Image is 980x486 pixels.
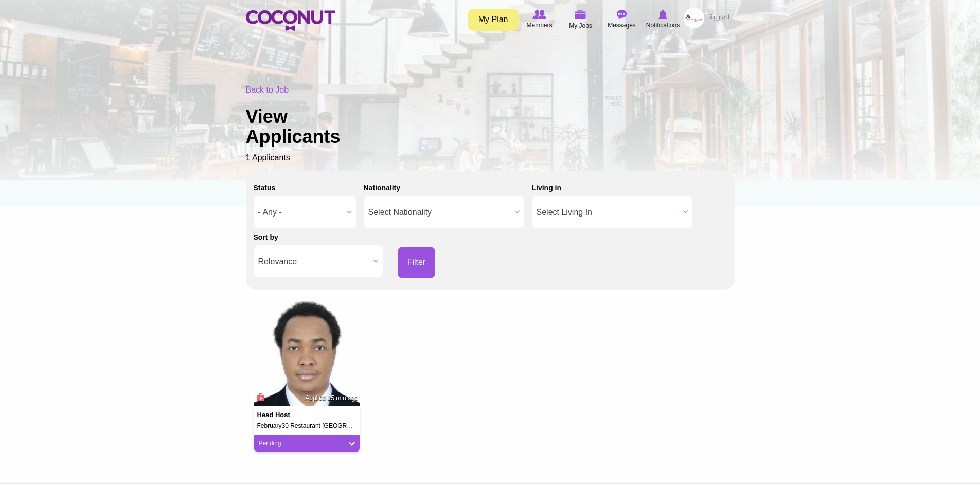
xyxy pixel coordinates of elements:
[246,10,335,31] img: Home
[257,411,317,419] h4: Head Host
[575,10,586,19] img: My Jobs
[246,106,375,147] h1: View Applicants
[519,8,560,31] a: Browse Members Members
[368,196,511,229] span: Select Nationality
[608,20,636,30] span: Messages
[259,439,355,448] a: Pending
[601,8,643,31] a: Messages Messages
[364,183,401,193] label: Nationality
[257,423,357,429] h5: February30 Restaurant [GEOGRAPHIC_DATA]
[468,9,519,31] a: My Plan
[246,85,289,94] a: Back to Job
[537,196,679,229] span: Select Living In
[254,183,276,193] label: Status
[658,10,667,19] img: Notifications
[254,232,278,242] label: Sort by
[532,10,546,19] img: Browse Members
[258,196,343,229] span: - Any -
[704,8,735,28] a: العربية
[560,8,601,32] a: My Jobs My Jobs
[246,84,735,164] div: 1 Applicants
[254,300,361,407] img: Solomon Mathu's picture
[256,392,265,402] span: Connect to Unlock the Profile
[646,20,680,30] span: Notifications
[569,21,592,31] span: My Jobs
[398,247,436,278] button: Filter
[526,20,552,30] span: Members
[617,10,627,19] img: Messages
[643,8,684,31] a: Notifications Notifications
[258,245,369,278] span: Relevance
[532,183,562,193] label: Living in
